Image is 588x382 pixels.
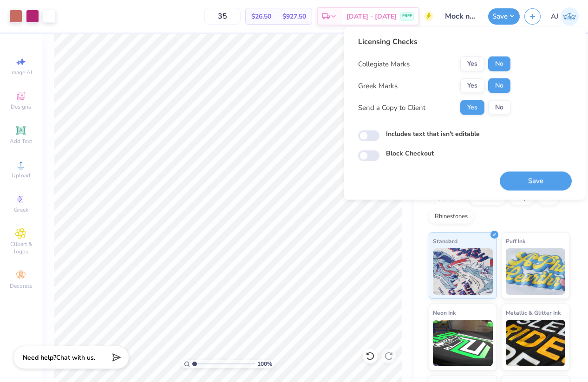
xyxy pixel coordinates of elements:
label: Block Checkout [386,149,434,158]
span: Image AI [10,69,32,76]
img: Armiel John Calzada [561,7,579,26]
strong: Need help? [23,353,56,362]
span: Upload [12,172,30,179]
span: Clipart & logos [5,240,37,255]
span: Decorate [10,282,32,290]
div: Send a Copy to Client [358,102,425,113]
span: Metallic & Glitter Ink [506,308,561,317]
img: Standard [433,248,493,295]
span: Neon Ink [433,308,456,317]
button: Yes [460,100,484,115]
span: Puff Ink [506,236,525,246]
span: Greek [14,206,28,214]
span: 100 % [257,360,272,368]
span: $26.50 [251,12,271,21]
span: Designs [11,103,31,110]
button: Save [488,8,520,25]
div: Greek Marks [358,80,398,91]
img: Metallic & Glitter Ink [506,320,566,366]
div: Rhinestones [429,210,474,224]
input: – – [204,8,241,25]
img: Neon Ink [433,320,493,366]
div: Collegiate Marks [358,58,410,69]
span: [DATE] - [DATE] [346,12,397,21]
button: Yes [460,78,484,93]
div: Licensing Checks [358,36,510,47]
input: Untitled Design [438,7,483,26]
a: AJ [551,7,579,26]
button: Save [500,172,572,191]
label: Includes text that isn't editable [386,129,480,139]
span: $927.50 [282,12,306,21]
span: Add Text [10,137,32,145]
button: No [488,78,510,93]
button: No [488,57,510,71]
img: Puff Ink [506,248,566,295]
span: Chat with us. [56,353,95,362]
span: FREE [402,13,412,19]
button: Yes [460,57,484,71]
span: AJ [551,11,558,22]
span: Standard [433,236,457,246]
button: No [488,100,510,115]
